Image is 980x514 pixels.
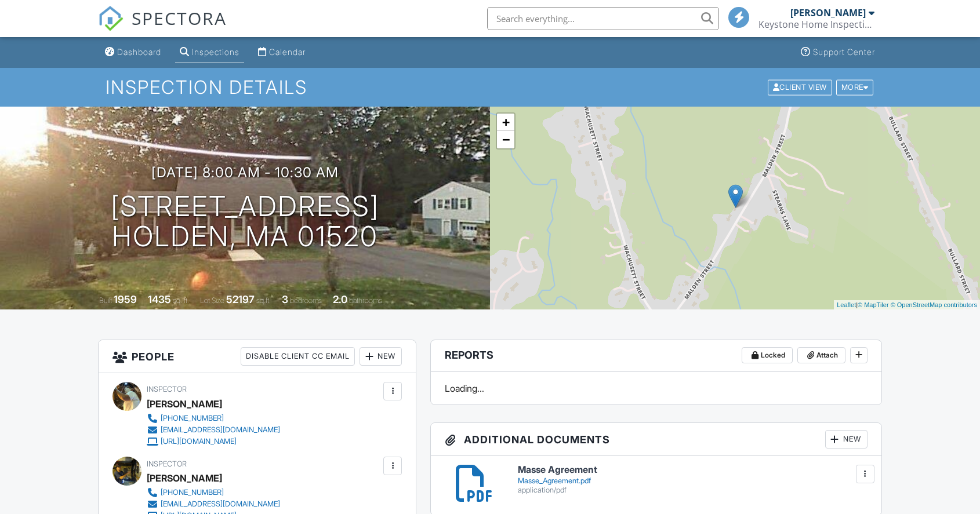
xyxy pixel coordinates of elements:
div: Client View [768,79,832,95]
span: Inspector [147,385,187,393]
a: Support Center [796,42,880,63]
div: 2.0 [333,293,347,305]
div: Masse_Agreement.pdf [518,476,868,486]
div: Support Center [813,47,875,57]
div: 1959 [114,293,137,305]
div: [PHONE_NUMBER] [161,414,224,423]
div: [PERSON_NAME] [147,469,222,487]
span: bathrooms [349,296,382,305]
div: [PHONE_NUMBER] [161,488,224,497]
a: [PHONE_NUMBER] [147,413,280,424]
h1: [STREET_ADDRESS] Holden, MA 01520 [111,191,379,253]
span: SPECTORA [132,6,227,30]
div: Keystone Home Inspections-MA [758,19,874,30]
a: Zoom in [497,114,514,131]
div: 52197 [226,293,255,305]
a: Calendar [253,42,310,63]
div: [EMAIL_ADDRESS][DOMAIN_NAME] [161,425,280,435]
h3: [DATE] 8:00 am - 10:30 am [151,165,339,180]
img: The Best Home Inspection Software - Spectora [98,6,124,31]
a: Client View [767,82,835,91]
a: [EMAIL_ADDRESS][DOMAIN_NAME] [147,498,280,510]
div: [URL][DOMAIN_NAME] [161,437,237,446]
div: 3 [282,293,288,305]
div: [PERSON_NAME] [147,395,222,413]
div: application/pdf [518,486,868,495]
input: Search everything... [487,7,719,30]
a: Leaflet [837,301,856,308]
span: sq. ft. [173,296,189,305]
span: bedrooms [290,296,322,305]
a: [EMAIL_ADDRESS][DOMAIN_NAME] [147,424,280,436]
a: © MapTiler [858,301,889,308]
div: New [825,430,868,449]
a: Masse Agreement Masse_Agreement.pdf application/pdf [518,465,868,494]
div: Inspections [192,47,239,57]
div: More [836,79,874,95]
a: Inspections [175,42,244,63]
div: Calendar [269,47,306,57]
span: Built [99,296,112,305]
a: SPECTORA [98,16,227,40]
h3: People [99,340,416,373]
a: © OpenStreetMap contributors [891,301,977,308]
a: Dashboard [100,42,166,63]
div: [EMAIL_ADDRESS][DOMAIN_NAME] [161,500,280,509]
h1: Inspection Details [106,77,874,97]
div: Disable Client CC Email [241,347,355,366]
div: [PERSON_NAME] [790,7,866,19]
a: [PHONE_NUMBER] [147,487,280,498]
a: [URL][DOMAIN_NAME] [147,436,280,447]
h3: Additional Documents [431,423,881,456]
span: Inspector [147,460,187,468]
h6: Masse Agreement [518,465,868,475]
div: New [360,347,402,366]
div: 1435 [148,293,171,305]
div: | [834,300,980,310]
a: Zoom out [497,131,514,148]
div: Dashboard [117,47,161,57]
span: Lot Size [200,296,224,305]
span: sq.ft. [256,296,271,305]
